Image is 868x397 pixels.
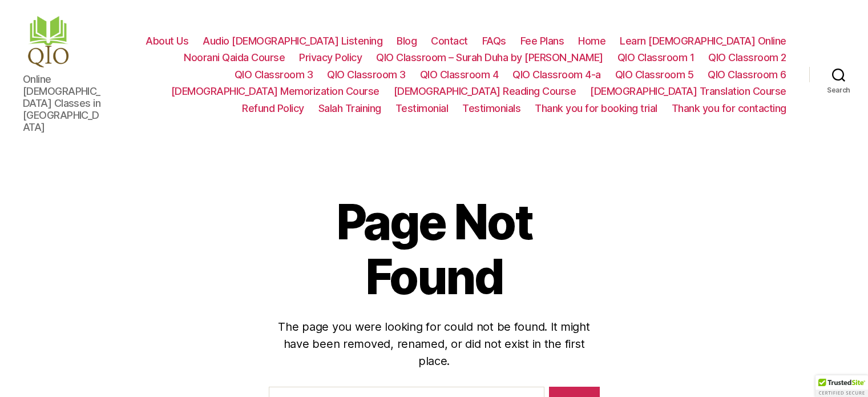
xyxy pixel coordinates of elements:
[23,16,74,67] img: Quran Institute Online
[520,35,564,47] a: Fee Plans
[395,102,449,115] a: Testimonial
[397,35,417,47] a: Blog
[269,195,600,304] h1: Page Not Found
[242,102,304,115] a: Refund Policy
[146,35,188,47] a: About Us
[431,35,468,47] a: Contact
[708,51,786,64] a: QIO Classroom 2
[482,35,506,47] a: FAQs
[318,102,381,115] a: Salah Training
[23,73,105,133] div: Online [DEMOGRAPHIC_DATA] Classes in [GEOGRAPHIC_DATA]
[376,51,603,64] a: QIO Classroom – Surah Duha by [PERSON_NAME]
[578,35,605,47] a: Home
[809,86,868,94] span: Search
[327,69,406,81] a: QIO Classroom 3
[235,69,313,81] a: QIO Classroom 3
[617,51,695,64] a: QIO Classroom 1
[394,85,576,98] a: [DEMOGRAPHIC_DATA] Reading Course
[269,318,600,370] p: The page you were looking for could not be found. It might have been removed, renamed, or did not...
[184,51,285,64] a: Noorani Qaida Course
[512,69,601,81] a: QIO Classroom 4-a
[128,35,786,115] nav: Horizontal
[615,69,694,81] a: QIO Classroom 5
[462,102,520,115] a: Testimonials
[708,69,786,81] a: QIO Classroom 6
[535,102,657,115] a: Thank you for booking trial
[420,69,499,81] a: QIO Classroom 4
[203,35,382,47] a: Audio [DEMOGRAPHIC_DATA] Listening
[590,85,786,98] a: [DEMOGRAPHIC_DATA] Translation Course
[672,102,786,115] a: Thank you for contacting
[299,51,362,64] a: Privacy Policy
[620,35,786,47] a: Learn [DEMOGRAPHIC_DATA] Online
[815,375,868,397] div: TrustedSite Certified
[171,85,380,98] a: [DEMOGRAPHIC_DATA] Memorization Course
[809,62,868,87] button: Search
